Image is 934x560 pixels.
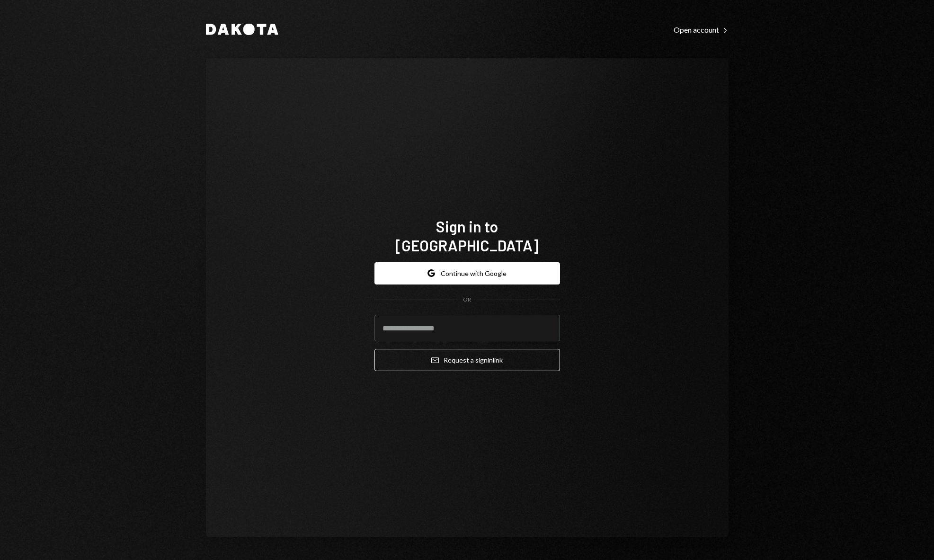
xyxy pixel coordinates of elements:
[674,24,729,35] a: Open account
[674,25,729,35] div: Open account
[374,262,560,284] button: Continue with Google
[374,217,560,255] h1: Sign in to [GEOGRAPHIC_DATA]
[374,349,560,371] button: Request a signinlink
[463,296,471,304] div: OR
